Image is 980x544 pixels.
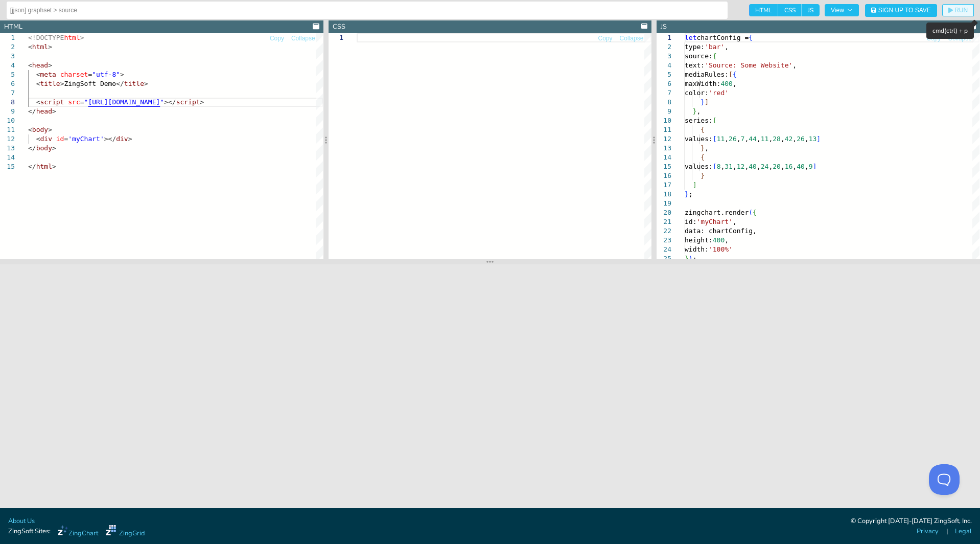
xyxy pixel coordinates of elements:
[697,34,749,41] span: chartConfig =
[657,153,671,162] div: 14
[685,227,757,235] span: data: chartConfig,
[657,245,671,254] div: 24
[36,135,40,143] span: <
[745,135,749,143] span: ,
[769,163,773,170] span: ,
[36,163,52,170] span: html
[725,43,729,51] span: ,
[291,35,315,41] span: Collapse
[745,163,749,170] span: ,
[926,34,941,43] button: Copy
[701,126,705,133] span: {
[785,163,793,170] span: 16
[68,135,104,143] span: 'myChart'
[36,71,40,78] span: <
[269,34,285,43] button: Copy
[685,218,696,225] span: id:
[729,135,737,143] span: 26
[741,135,745,143] span: 7
[657,42,671,52] div: 2
[825,4,859,16] button: View
[8,516,35,526] a: About Us
[685,117,713,124] span: series:
[749,135,757,143] span: 44
[92,71,120,78] span: "utf-8"
[725,236,729,244] span: ,
[705,98,709,106] span: ]
[333,22,345,32] div: CSS
[36,80,40,87] span: <
[657,79,671,88] div: 6
[701,172,705,179] span: }
[942,4,974,16] button: RUN
[8,527,51,536] span: ZingSoft Sites:
[88,98,160,106] span: [URL][DOMAIN_NAME]
[929,464,960,495] iframe: Toggle Customer Support
[56,135,64,143] span: id
[64,34,80,41] span: html
[657,162,671,171] div: 15
[120,71,124,78] span: >
[64,135,68,143] span: =
[773,135,781,143] span: 28
[733,163,737,170] span: ,
[657,52,671,61] div: 3
[725,163,733,170] span: 31
[805,135,809,143] span: ,
[164,98,176,106] span: ></
[749,4,778,16] span: HTML
[657,199,671,208] div: 19
[697,218,733,225] span: 'myChart'
[128,135,132,143] span: >
[619,34,644,43] button: Collapse
[657,254,671,263] div: 25
[749,163,757,170] span: 40
[685,236,713,244] span: height:
[689,255,693,262] span: )
[657,208,671,217] div: 20
[709,245,733,253] span: '100%'
[813,163,817,170] span: ]
[52,163,56,170] span: >
[769,135,773,143] span: ,
[713,236,725,244] span: 400
[176,98,200,106] span: script
[32,43,48,51] span: html
[661,22,667,32] div: JS
[793,163,797,170] span: ,
[36,144,52,152] span: body
[917,527,939,536] a: Privacy
[598,35,613,41] span: Copy
[657,171,671,180] div: 16
[753,209,757,216] span: {
[932,27,968,35] span: cmd(ctrl) + p
[28,144,36,152] span: </
[620,35,644,41] span: Collapse
[40,98,64,106] span: script
[104,135,116,143] span: ></
[40,80,60,87] span: title
[697,107,701,115] span: ,
[809,163,813,170] span: 9
[685,209,749,216] span: zingchart.render
[657,190,671,199] div: 18
[60,71,88,78] span: charset
[749,209,753,216] span: (
[705,61,792,69] span: 'Source: Some Website'
[693,181,697,189] span: ]
[28,43,32,51] span: <
[948,35,972,41] span: Collapse
[28,126,32,133] span: <
[84,98,88,106] span: "
[817,135,821,143] span: ]
[785,135,793,143] span: 42
[685,135,713,143] span: values:
[685,89,709,97] span: color:
[831,7,853,13] span: View
[737,135,741,143] span: ,
[52,107,56,115] span: >
[955,527,972,536] a: Legal
[954,7,968,13] span: RUN
[657,98,671,107] div: 8
[733,218,737,225] span: ,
